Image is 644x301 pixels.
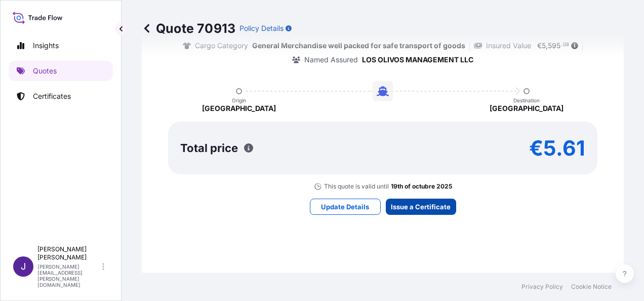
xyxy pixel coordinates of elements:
p: Certificates [33,91,71,101]
p: Total price [180,143,238,153]
p: [GEOGRAPHIC_DATA] [490,103,563,114]
a: Certificates [9,86,113,106]
p: Origin [232,97,246,103]
p: [GEOGRAPHIC_DATA] [202,103,276,114]
a: Cookie Notice [571,283,612,291]
p: [PERSON_NAME] [PERSON_NAME] [37,245,100,261]
p: Issue a Certificate [391,202,451,212]
span: J [21,261,26,272]
p: This quote is valid until [324,182,389,191]
p: Update Details [321,202,369,212]
a: Privacy Policy [521,283,563,291]
p: Quote 70913 [142,20,235,36]
button: Update Details [310,199,381,215]
p: Policy Details [239,23,284,33]
p: Quotes [33,66,57,76]
p: Named Assured [304,55,358,65]
p: [PERSON_NAME][EMAIL_ADDRESS][PERSON_NAME][DOMAIN_NAME] [37,264,100,288]
p: LOS OLIVOS MANAGEMENT LLC [362,55,473,65]
button: Issue a Certificate [386,199,456,215]
a: Quotes [9,61,113,81]
p: €5.61 [529,140,585,156]
p: 19th of octubre 2025 [391,182,452,191]
p: Destination [513,97,540,103]
a: Insights [9,35,113,56]
p: Insights [33,41,59,51]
